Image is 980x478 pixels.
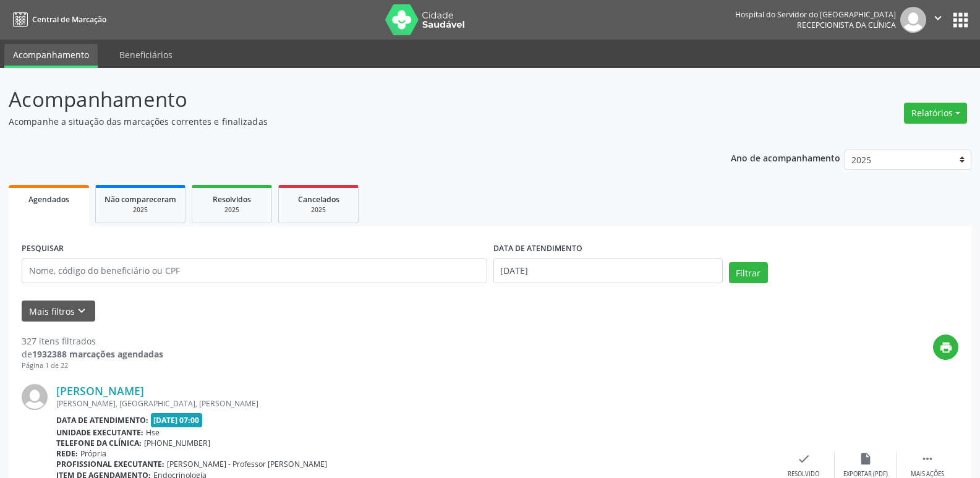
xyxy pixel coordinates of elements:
a: [PERSON_NAME] [56,384,144,398]
div: 327 itens filtrados [22,335,163,348]
i: print [939,341,953,354]
input: Selecione um intervalo [493,258,723,283]
div: 2025 [201,205,263,215]
div: Hospital do Servidor do [GEOGRAPHIC_DATA] [735,9,896,20]
i: insert_drive_file [859,452,872,466]
p: Acompanhamento [9,84,683,115]
b: Telefone da clínica: [56,438,142,448]
button: print [933,335,958,360]
label: DATA DE ATENDIMENTO [493,239,582,258]
input: Nome, código do beneficiário ou CPF [22,258,487,283]
div: 2025 [104,205,176,215]
a: Central de Marcação [9,9,106,30]
label: PESQUISAR [22,239,64,258]
b: Profissional executante: [56,459,164,469]
a: Beneficiários [111,44,181,66]
button: apps [950,9,971,31]
b: Data de atendimento: [56,415,148,425]
button: Filtrar [729,262,768,283]
div: Página 1 de 22 [22,361,163,371]
img: img [22,384,48,410]
span: Cancelados [298,194,339,205]
p: Ano de acompanhamento [731,150,840,165]
button:  [926,7,950,33]
i:  [921,452,934,466]
span: [PHONE_NUMBER] [144,438,210,448]
strong: 1932388 marcações agendadas [32,348,163,360]
b: Unidade executante: [56,427,143,438]
i: keyboard_arrow_down [75,304,88,318]
a: Acompanhamento [4,44,98,68]
b: Rede: [56,448,78,459]
span: Recepcionista da clínica [797,20,896,30]
span: [PERSON_NAME] - Professor [PERSON_NAME] [167,459,327,469]
p: Acompanhe a situação das marcações correntes e finalizadas [9,115,683,128]
span: Não compareceram [104,194,176,205]
div: [PERSON_NAME], [GEOGRAPHIC_DATA], [PERSON_NAME] [56,398,773,409]
span: Hse [146,427,160,438]
i:  [931,11,945,25]
div: 2025 [288,205,349,215]
span: Central de Marcação [32,14,106,25]
span: Agendados [28,194,69,205]
i: check [797,452,811,466]
button: Mais filtroskeyboard_arrow_down [22,301,95,322]
span: [DATE] 07:00 [151,413,203,427]
span: Resolvidos [213,194,251,205]
button: Relatórios [904,103,967,124]
img: img [900,7,926,33]
span: Própria [80,448,106,459]
div: de [22,348,163,361]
